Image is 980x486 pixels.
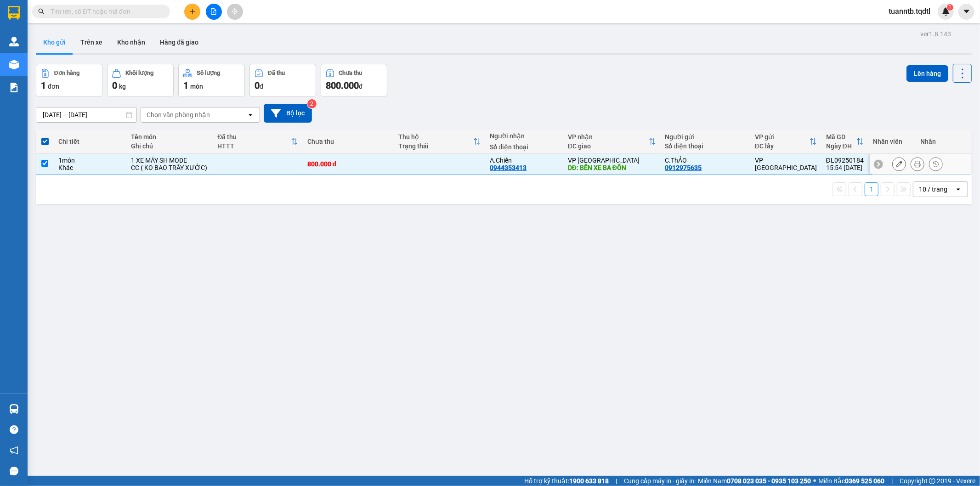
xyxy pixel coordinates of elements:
[568,157,656,164] div: VP [GEOGRAPHIC_DATA]
[563,130,661,154] th: Toggle SortBy
[58,164,122,171] div: Khác
[36,64,102,97] button: Đơn hàng1đơn
[131,164,208,171] div: CC ( KO BAO TRẦY XƯỚC)
[247,111,254,119] svg: open
[232,8,238,15] span: aim
[119,83,126,90] span: kg
[10,467,18,475] span: message
[227,4,243,20] button: aim
[665,164,702,171] div: 0912975635
[217,133,290,141] div: Đã thu
[665,133,746,141] div: Người gửi
[189,8,196,15] span: plus
[48,83,59,90] span: đơn
[826,164,864,171] div: 15:54 [DATE]
[845,477,884,485] strong: 0369 525 060
[10,446,18,455] span: notification
[41,80,46,91] span: 1
[826,157,864,164] div: ĐL09250184
[865,182,878,196] button: 1
[131,157,208,164] div: 1 XE MÁY SH MODE
[51,6,159,17] input: Tìm tên, số ĐT hoặc mã đơn
[490,157,558,164] div: A.Chiến
[131,142,208,150] div: Ghi chú
[307,138,390,145] div: Chưa thu
[958,4,974,20] button: caret-down
[213,130,302,154] th: Toggle SortBy
[892,157,906,171] div: Sửa đơn hàng
[698,476,811,486] span: Miền Nam
[125,70,153,76] div: Khối lượng
[826,142,856,150] div: Ngày ĐH
[58,157,122,164] div: 1 món
[948,4,952,11] span: 1
[942,7,950,16] img: icon-new-feature
[9,83,19,92] img: solution-icon
[190,83,203,90] span: món
[326,80,359,91] span: 800.000
[183,80,188,91] span: 1
[755,142,810,150] div: ĐC lấy
[616,476,617,486] span: |
[264,104,312,123] button: Bộ lọc
[153,31,206,53] button: Hàng đã giao
[947,4,953,11] sup: 1
[36,31,73,53] button: Kho gửi
[929,478,935,484] span: copyright
[906,65,948,82] button: Lên hàng
[38,8,45,15] span: search
[920,138,966,145] div: Nhãn
[568,164,656,171] div: DĐ: BẾN XE BA ĐỒN
[873,138,911,145] div: Nhân viên
[524,476,609,486] span: Hỗ trợ kỹ thuật:
[963,7,971,16] span: caret-down
[9,60,19,69] img: warehouse-icon
[36,107,136,122] input: Select a date range.
[249,64,316,97] button: Đã thu0đ
[624,476,696,486] span: Cung cấp máy in - giấy in:
[665,142,746,150] div: Số điện thoại
[210,8,217,15] span: file-add
[178,64,245,97] button: Số lượng1món
[184,4,200,20] button: plus
[260,83,263,90] span: đ
[307,160,390,168] div: 800.000 đ
[10,425,18,434] span: question-circle
[750,130,821,154] th: Toggle SortBy
[112,80,117,91] span: 0
[818,476,884,486] span: Miền Bắc
[307,99,317,108] sup: 2
[568,142,649,150] div: ĐC giao
[268,70,285,76] div: Đã thu
[107,64,174,97] button: Khối lượng0kg
[399,133,474,141] div: Thu hộ
[8,6,20,20] img: logo-vxr
[955,186,962,193] svg: open
[359,83,363,90] span: đ
[54,70,79,76] div: Đơn hàng
[755,157,817,171] div: VP [GEOGRAPHIC_DATA]
[826,133,856,141] div: Mã GD
[9,404,19,414] img: warehouse-icon
[339,70,363,76] div: Chưa thu
[131,133,208,141] div: Tên món
[490,143,558,151] div: Số điện thoại
[490,164,527,171] div: 0944353413
[399,142,474,150] div: Trạng thái
[821,130,868,154] th: Toggle SortBy
[110,31,153,53] button: Kho nhận
[891,476,893,486] span: |
[9,37,19,46] img: warehouse-icon
[920,29,951,39] div: ver 1.8.143
[727,477,811,485] strong: 0708 023 035 - 0935 103 250
[665,157,746,164] div: C.ThẢO
[147,110,210,119] div: Chọn văn phòng nhận
[394,130,486,154] th: Toggle SortBy
[569,477,609,485] strong: 1900 633 818
[255,80,260,91] span: 0
[321,64,387,97] button: Chưa thu800.000đ
[206,4,222,20] button: file-add
[755,133,810,141] div: VP gửi
[58,138,122,145] div: Chi tiết
[919,185,947,194] div: 10 / trang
